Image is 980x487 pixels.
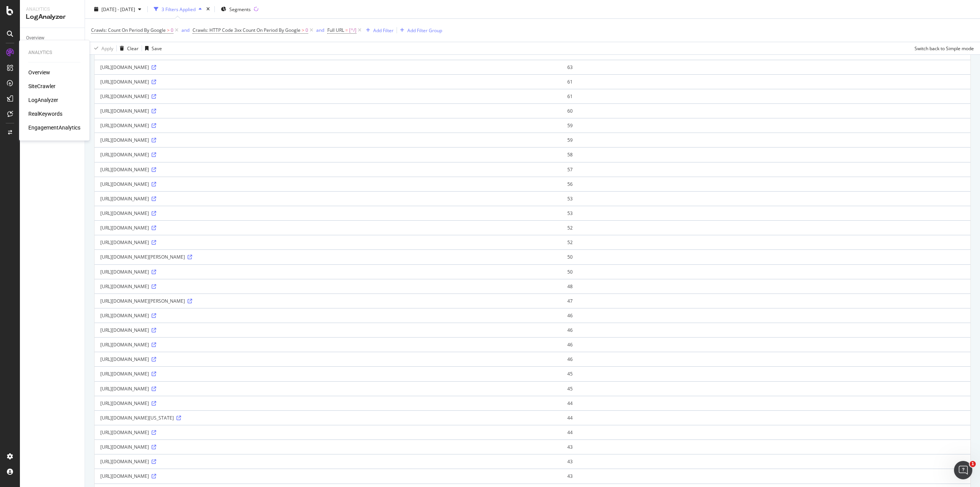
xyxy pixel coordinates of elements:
[28,110,62,118] a: RealKeywords
[100,166,556,173] div: [URL][DOMAIN_NAME]
[316,27,324,33] div: and
[142,42,162,54] button: Save
[101,6,135,12] span: [DATE] - [DATE]
[562,308,970,323] td: 46
[127,45,139,51] div: Clear
[91,42,113,54] button: Apply
[970,461,976,467] span: 1
[397,26,442,35] button: Add Filter Group
[100,108,556,114] div: [URL][DOMAIN_NAME]
[562,279,970,294] td: 48
[100,79,556,85] div: [URL][DOMAIN_NAME]
[562,381,970,396] td: 45
[100,269,556,275] div: [URL][DOMAIN_NAME]
[100,93,556,100] div: [URL][DOMAIN_NAME]
[100,341,556,348] div: [URL][DOMAIN_NAME]
[562,454,970,469] td: 43
[181,26,189,34] button: and
[305,25,308,36] span: 0
[562,206,970,220] td: 53
[100,181,556,187] div: [URL][DOMAIN_NAME]
[562,366,970,381] td: 45
[100,400,556,407] div: [URL][DOMAIN_NAME]
[28,96,58,104] div: LogAnalyzer
[152,45,162,51] div: Save
[181,27,189,33] div: and
[100,473,556,479] div: [URL][DOMAIN_NAME]
[562,191,970,206] td: 53
[562,425,970,439] td: 44
[562,410,970,425] td: 44
[562,89,970,103] td: 61
[26,6,78,13] div: Analytics
[100,64,556,71] div: [URL][DOMAIN_NAME]
[345,27,348,33] span: =
[562,103,970,118] td: 60
[562,235,970,249] td: 52
[562,118,970,133] td: 59
[171,25,173,36] span: 0
[915,45,974,51] div: Switch back to Simple mode
[100,254,556,260] div: [URL][DOMAIN_NAME][PERSON_NAME]
[562,177,970,191] td: 56
[562,337,970,352] td: 46
[302,27,304,33] span: >
[316,26,324,34] button: and
[117,42,139,54] button: Clear
[28,49,80,56] div: Analytics
[229,6,251,12] span: Segments
[193,27,301,33] span: Crawls: HTTP Code 3xx Count On Period By Google
[100,225,556,231] div: [URL][DOMAIN_NAME]
[363,26,394,35] button: Add Filter
[407,27,442,33] div: Add Filter Group
[100,327,556,333] div: [URL][DOMAIN_NAME]
[100,283,556,290] div: [URL][DOMAIN_NAME]
[100,371,556,377] div: [URL][DOMAIN_NAME]
[100,298,556,304] div: [URL][DOMAIN_NAME][PERSON_NAME]
[218,3,254,15] button: Segments
[100,356,556,362] div: [URL][DOMAIN_NAME]
[100,429,556,436] div: [URL][DOMAIN_NAME]
[562,133,970,147] td: 59
[28,82,56,90] a: SiteCrawler
[562,352,970,366] td: 46
[562,220,970,235] td: 52
[562,60,970,74] td: 63
[100,151,556,158] div: [URL][DOMAIN_NAME]
[100,137,556,143] div: [URL][DOMAIN_NAME]
[167,27,170,33] span: >
[562,147,970,162] td: 58
[28,124,80,131] a: EngagementAnalytics
[954,461,972,479] iframe: Intercom live chat
[26,34,44,42] div: Overview
[28,69,50,76] a: Overview
[205,5,211,13] div: times
[562,323,970,337] td: 46
[100,239,556,246] div: [URL][DOMAIN_NAME]
[91,3,144,15] button: [DATE] - [DATE]
[100,458,556,465] div: [URL][DOMAIN_NAME]
[162,6,196,12] div: 3 Filters Applied
[562,294,970,308] td: 47
[26,34,79,42] a: Overview
[100,312,556,319] div: [URL][DOMAIN_NAME]
[151,3,205,15] button: 3 Filters Applied
[100,444,556,450] div: [URL][DOMAIN_NAME]
[91,27,166,33] span: Crawls: Count On Period By Google
[562,439,970,454] td: 43
[562,469,970,483] td: 43
[562,264,970,279] td: 50
[327,27,344,33] span: Full URL
[100,385,556,392] div: [URL][DOMAIN_NAME]
[100,122,556,129] div: [URL][DOMAIN_NAME]
[562,249,970,264] td: 50
[373,27,394,33] div: Add Filter
[562,396,970,410] td: 44
[911,42,974,54] button: Switch back to Simple mode
[562,74,970,89] td: 61
[26,13,78,21] div: LogAnalyzer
